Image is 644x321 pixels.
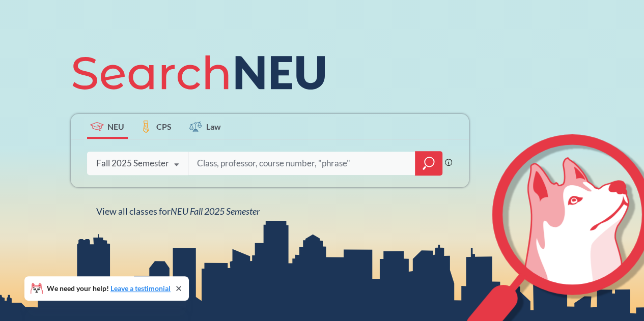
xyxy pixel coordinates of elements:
span: Law [206,121,221,132]
a: Leave a testimonial [110,284,171,293]
span: CPS [156,121,172,132]
span: We need your help! [47,285,171,292]
svg: magnifying glass [423,156,435,170]
div: Fall 2025 Semester [96,158,169,169]
span: NEU Fall 2025 Semester [171,206,260,217]
input: Class, professor, course number, "phrase" [196,153,408,174]
div: magnifying glass [415,151,442,176]
span: View all classes for [96,206,260,217]
span: NEU [107,121,124,132]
